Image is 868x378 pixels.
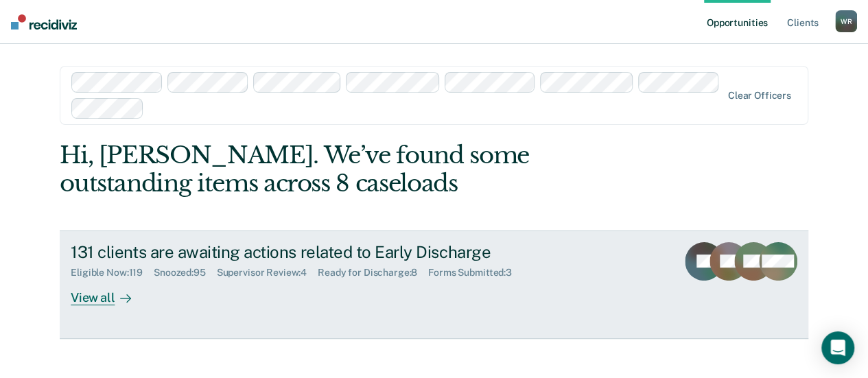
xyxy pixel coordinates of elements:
div: View all [71,279,148,305]
div: Open Intercom Messenger [821,331,854,364]
a: 131 clients are awaiting actions related to Early DischargeEligible Now:119Snoozed:95Supervisor R... [60,231,808,339]
img: Recidiviz [11,14,77,29]
div: Ready for Discharge : 8 [318,267,428,279]
div: Hi, [PERSON_NAME]. We’ve found some outstanding items across 8 caseloads [60,141,658,198]
div: 131 clients are awaiting actions related to Early Discharge [71,242,552,262]
div: Supervisor Review : 4 [217,267,318,279]
button: WR [835,10,857,32]
div: Forms Submitted : 3 [428,267,523,279]
div: Snoozed : 95 [154,267,217,279]
div: Eligible Now : 119 [71,267,154,279]
div: Clear officers [728,90,791,102]
div: W R [835,10,857,32]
